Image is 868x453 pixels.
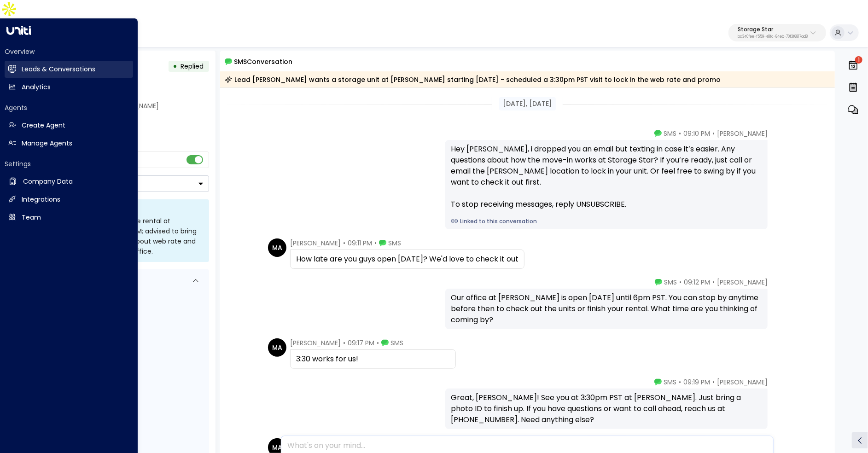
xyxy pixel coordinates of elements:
span: • [712,377,715,387]
span: 09:11 PM [348,238,372,248]
span: • [679,377,681,387]
h2: Integrations [22,195,60,204]
span: 09:19 PM [683,377,710,387]
span: SMS [664,278,677,287]
a: Create Agent [5,117,133,134]
span: SMS Conversation [234,56,293,67]
a: Manage Agents [5,135,133,152]
span: • [343,338,345,348]
img: 120_headshot.jpg [771,377,790,396]
div: [DATE], [DATE] [499,97,556,110]
a: Linked to this conversation [451,217,762,226]
h2: Team [22,213,41,222]
h2: Company Data [23,177,73,186]
span: [PERSON_NAME] [717,129,768,138]
span: [PERSON_NAME] [717,377,768,387]
a: Integrations [5,191,133,208]
span: • [679,129,681,138]
span: • [374,238,377,248]
a: Team [5,209,133,226]
span: • [377,338,379,348]
div: Our office at [PERSON_NAME] is open [DATE] until 6pm PST. You can stop by anytime before then to ... [451,292,762,325]
span: 1 [855,56,862,64]
span: • [712,129,715,138]
span: SMS [664,129,676,138]
span: 09:10 PM [683,129,710,138]
p: Storage Star [738,27,808,32]
h2: Manage Agents [22,139,72,148]
span: SMS [388,238,401,248]
span: SMS [390,338,403,348]
h2: Overview [5,47,133,56]
span: 09:12 PM [684,278,710,287]
h2: Settings [5,159,133,168]
span: 09:17 PM [348,338,374,348]
p: bc340fee-f559-48fc-84eb-70f3f6817ad8 [738,35,808,39]
button: Storage Starbc340fee-f559-48fc-84eb-70f3f6817ad8 [728,24,826,41]
button: 1 [845,55,861,75]
span: • [343,238,345,248]
span: [PERSON_NAME] [290,238,341,248]
span: • [679,278,682,287]
h2: Leads & Conversations [22,64,95,74]
div: 3:30 works for us! [296,354,450,365]
div: Hey [PERSON_NAME], i dropped you an email but texting in case it’s easier. Any questions about ho... [451,144,762,210]
div: How late are you guys open [DATE]? We'd love to check it out [296,254,518,265]
h2: Create Agent [22,121,65,130]
h2: Analytics [22,82,51,92]
h2: Agents [5,103,133,112]
span: SMS [664,377,676,387]
div: MA [268,338,286,357]
span: • [712,278,715,287]
div: Great, [PERSON_NAME]! See you at 3:30pm PST at [PERSON_NAME]. Just bring a photo ID to finish up.... [451,392,762,425]
a: Leads & Conversations [5,61,133,78]
img: 120_headshot.jpg [771,278,790,296]
span: [PERSON_NAME] [290,338,341,348]
a: Company Data [5,173,133,190]
span: [PERSON_NAME] [717,278,768,287]
img: 120_headshot.jpg [771,129,790,147]
div: MA [268,238,286,257]
a: Analytics [5,79,133,96]
div: Lead [PERSON_NAME] wants a storage unit at [PERSON_NAME] starting [DATE] - scheduled a 3:30pm PST... [225,75,721,84]
div: • [173,58,178,75]
span: Replied [181,62,204,71]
